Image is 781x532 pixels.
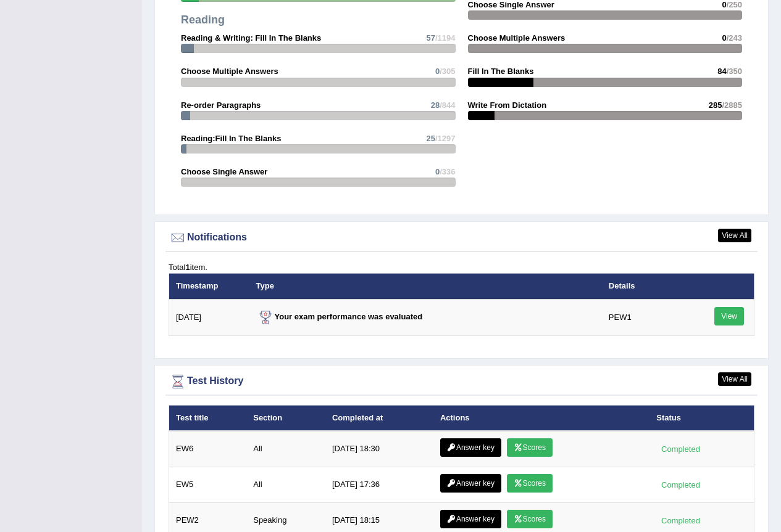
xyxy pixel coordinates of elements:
[169,261,754,273] div: Total item.
[246,431,325,467] td: All
[181,67,278,76] strong: Choose Multiple Answers
[602,273,680,299] th: Details
[325,431,433,467] td: [DATE] 18:30
[714,307,744,325] a: View
[718,229,751,242] a: View All
[718,372,751,386] a: View All
[169,431,247,467] td: EW6
[169,405,247,431] th: Test title
[656,443,704,456] div: Completed
[246,467,325,503] td: All
[507,474,553,493] a: Scores
[722,33,726,43] span: 0
[181,134,282,143] strong: Reading:Fill In The Blanks
[722,100,742,110] span: /2885
[246,405,325,431] th: Section
[656,478,704,491] div: Completed
[169,467,247,503] td: EW5
[256,312,423,321] strong: Your exam performance was evaluated
[727,33,742,43] span: /243
[468,33,566,43] strong: Choose Multiple Answers
[185,263,190,272] b: 1
[717,67,726,76] span: 84
[709,100,722,110] span: 285
[649,405,754,431] th: Status
[181,33,321,43] strong: Reading & Writing: Fill In The Blanks
[249,273,602,299] th: Type
[426,134,435,143] span: 25
[433,405,649,431] th: Actions
[507,510,553,528] a: Scores
[468,100,547,110] strong: Write From Dictation
[435,134,456,143] span: /1297
[440,67,455,76] span: /305
[440,474,501,493] a: Answer key
[325,467,433,503] td: [DATE] 17:36
[181,14,225,26] strong: Reading
[435,167,440,176] span: 0
[181,100,261,110] strong: Re-order Paragraphs
[440,167,455,176] span: /336
[325,405,433,431] th: Completed at
[440,100,455,110] span: /844
[468,67,534,76] strong: Fill In The Blanks
[656,514,704,527] div: Completed
[727,67,742,76] span: /350
[602,300,680,336] td: PEW1
[169,273,249,299] th: Timestamp
[440,510,501,528] a: Answer key
[431,100,440,110] span: 28
[169,372,754,391] div: Test History
[181,167,267,176] strong: Choose Single Answer
[435,33,456,43] span: /1194
[440,438,501,457] a: Answer key
[435,67,440,76] span: 0
[169,300,249,336] td: [DATE]
[169,229,754,247] div: Notifications
[507,438,553,457] a: Scores
[426,33,435,43] span: 57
